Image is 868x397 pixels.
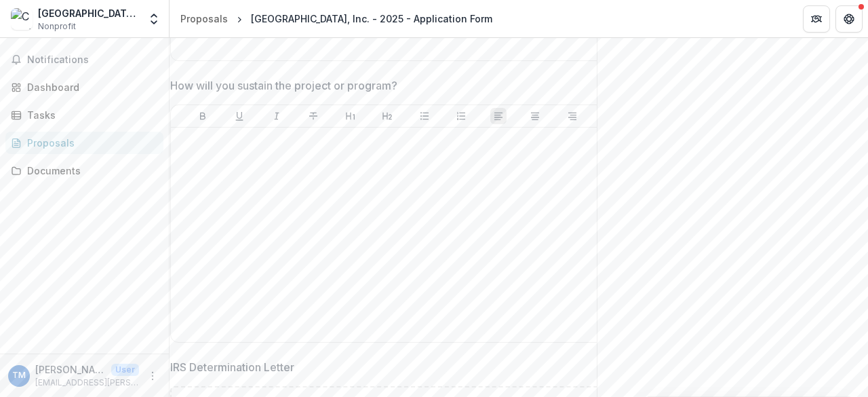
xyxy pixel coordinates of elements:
[835,5,863,33] button: Get Help
[527,108,543,124] button: Align Center
[305,108,321,124] button: Strike
[144,368,161,384] button: More
[170,359,294,375] p: IRS Determination Letter
[453,108,469,124] button: Ordered List
[38,20,76,33] span: Nonprofit
[5,132,163,154] a: Proposals
[490,108,507,124] button: Align Left
[251,12,492,26] div: [GEOGRAPHIC_DATA], Inc. - 2025 - Application Form
[175,9,233,29] a: Proposals
[269,108,285,124] button: Italicize
[5,159,163,182] a: Documents
[180,12,228,26] div: Proposals
[27,136,153,150] div: Proposals
[27,80,153,94] div: Dashboard
[170,77,397,94] p: How will you sustain the project or program?
[564,108,580,124] button: Align Right
[5,76,163,98] a: Dashboard
[803,5,830,33] button: Partners
[5,104,163,126] a: Tasks
[231,108,248,124] button: Underline
[175,9,498,29] nav: breadcrumb
[5,49,163,71] button: Notifications
[144,5,163,33] button: Open entity switcher
[12,371,26,380] div: Tennysa Mace
[38,6,139,20] div: [GEOGRAPHIC_DATA], Inc.
[195,108,211,124] button: Bold
[35,377,139,389] p: [EMAIL_ADDRESS][PERSON_NAME][DOMAIN_NAME]
[27,54,158,66] span: Notifications
[27,108,153,122] div: Tasks
[27,164,153,178] div: Documents
[379,108,395,124] button: Heading 2
[35,362,106,377] p: [PERSON_NAME]
[342,108,359,124] button: Heading 1
[416,108,433,124] button: Bullet List
[111,364,139,376] p: User
[11,8,33,30] img: Charleston Area Medical Center, Inc.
